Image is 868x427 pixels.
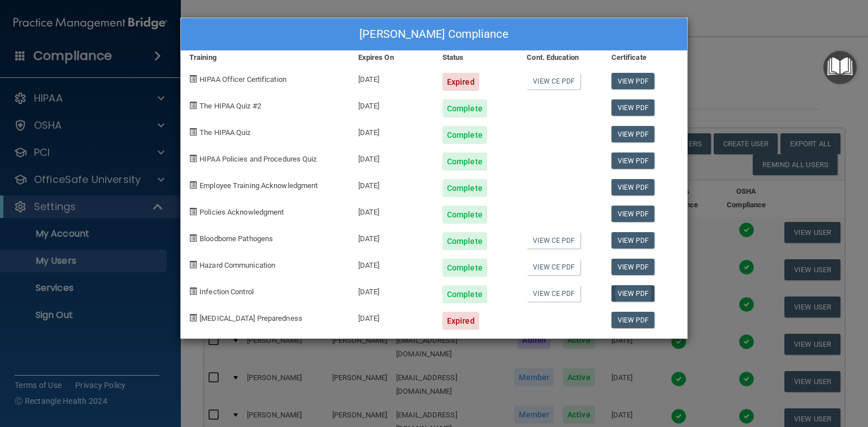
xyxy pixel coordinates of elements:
div: [DATE] [350,91,434,117]
a: View CE PDF [527,259,580,275]
div: [DATE] [350,277,434,303]
div: Complete [442,232,487,250]
a: View PDF [611,179,655,195]
a: View CE PDF [527,73,580,89]
button: Open Resource Center [823,51,857,84]
a: View PDF [611,99,655,116]
a: View PDF [611,152,655,169]
div: [DATE] [350,197,434,224]
a: View CE PDF [527,232,580,249]
a: View PDF [611,206,655,222]
span: [MEDICAL_DATA] Preparedness [199,314,302,323]
div: Complete [442,206,487,224]
div: [DATE] [350,64,434,91]
div: Expired [442,312,479,330]
span: HIPAA Officer Certification [199,75,287,84]
span: Hazard Communication [199,261,275,269]
div: [DATE] [350,250,434,277]
span: Employee Training Acknowledgment [199,181,318,190]
span: Infection Control [199,287,254,296]
div: [DATE] [350,144,434,171]
div: [DATE] [350,171,434,197]
div: Complete [442,285,487,303]
div: [DATE] [350,117,434,144]
div: Complete [442,179,487,197]
div: Complete [442,126,487,144]
div: Status [434,51,518,64]
div: Training [181,51,350,64]
div: [DATE] [350,303,434,330]
a: View PDF [611,126,655,142]
a: View PDF [611,73,655,89]
div: Complete [442,152,487,171]
div: [DATE] [350,224,434,250]
div: Expired [442,73,479,91]
div: [PERSON_NAME] Compliance [181,18,687,51]
div: Complete [442,259,487,277]
a: View PDF [611,285,655,302]
a: View PDF [611,312,655,328]
a: View PDF [611,232,655,249]
span: The HIPAA Quiz #2 [199,102,261,110]
div: Certificate [603,51,687,64]
span: Bloodborne Pathogens [199,234,273,243]
span: Policies Acknowledgment [199,208,284,216]
div: Complete [442,99,487,117]
div: Expires On [350,51,434,64]
span: HIPAA Policies and Procedures Quiz [199,155,316,163]
a: View PDF [611,259,655,275]
div: Cont. Education [518,51,602,64]
a: View CE PDF [527,285,580,302]
span: The HIPAA Quiz [199,128,250,137]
